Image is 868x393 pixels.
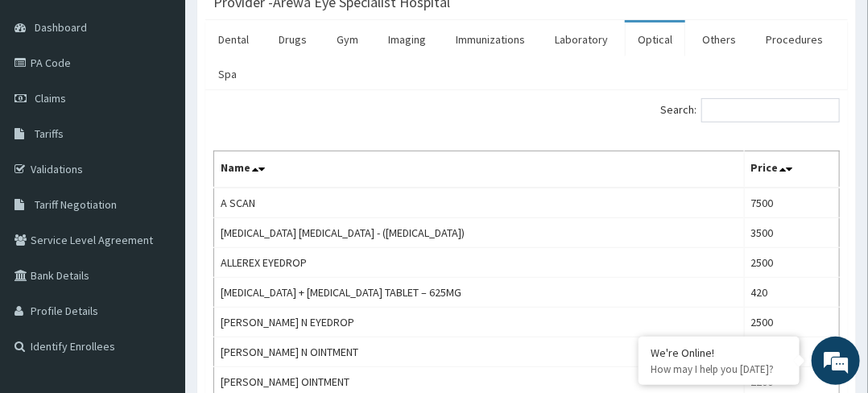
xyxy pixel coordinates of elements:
[744,248,839,278] td: 2500
[651,362,787,376] p: How may I help you today?
[84,90,271,111] div: Chat with us now
[375,23,439,56] a: Imaging
[214,278,745,308] td: [MEDICAL_DATA] + [MEDICAL_DATA] TABLET – 625MG
[205,57,250,91] a: Spa
[30,81,65,121] img: d_794563401_company_1708531726252_794563401
[744,188,839,218] td: 7500
[35,126,64,141] span: Tariffs
[324,23,371,56] a: Gym
[753,23,836,56] a: Procedures
[93,103,222,266] span: We're online!
[35,20,87,35] span: Dashboard
[214,248,745,278] td: ALLEREX EYEDROP
[651,345,787,360] div: We're Online!
[214,188,745,218] td: A SCAN
[542,23,621,56] a: Laboratory
[214,337,745,367] td: [PERSON_NAME] N OINTMENT
[744,151,839,188] th: Price
[443,23,538,56] a: Immunizations
[264,8,303,47] div: Minimize live chat window
[214,218,745,248] td: [MEDICAL_DATA] [MEDICAL_DATA] - ([MEDICAL_DATA])
[689,23,749,56] a: Others
[660,98,840,122] label: Search:
[214,308,745,337] td: [PERSON_NAME] N EYEDROP
[205,23,262,56] a: Dental
[8,240,307,296] textarea: Type your message and hit 'Enter'
[744,278,839,308] td: 420
[266,23,320,56] a: Drugs
[35,91,66,105] span: Claims
[625,23,685,56] a: Optical
[744,308,839,337] td: 2500
[214,151,745,188] th: Name
[744,218,839,248] td: 3500
[701,98,840,122] input: Search:
[35,197,117,212] span: Tariff Negotiation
